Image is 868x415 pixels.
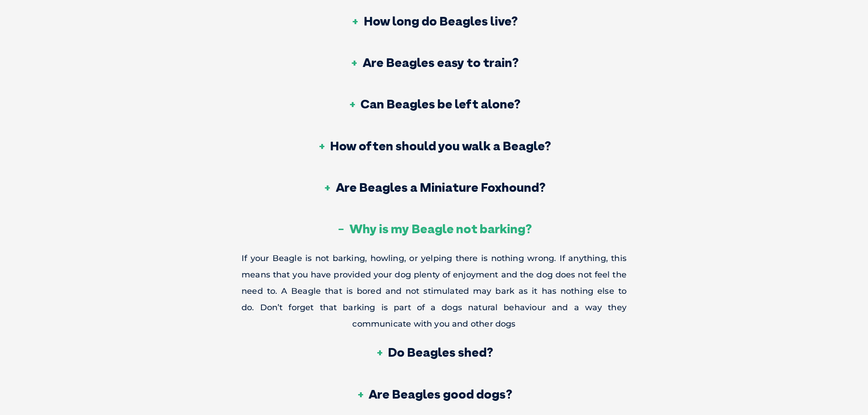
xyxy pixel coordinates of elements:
h3: How long do Beagles live? [351,15,518,27]
h3: Are Beagles a Miniature Foxhound? [323,181,545,194]
h3: Why is my Beagle not barking? [337,222,532,235]
h3: Are Beagles good dogs? [356,388,512,400]
p: If your Beagle is not barking, howling, or yelping there is nothing wrong. If anything, this mean... [241,250,627,332]
h3: Can Beagles be left alone? [348,97,520,110]
h3: How often should you walk a Beagle? [317,139,551,152]
h3: Do Beagles shed? [375,346,493,359]
h3: Are Beagles easy to train? [350,56,519,69]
